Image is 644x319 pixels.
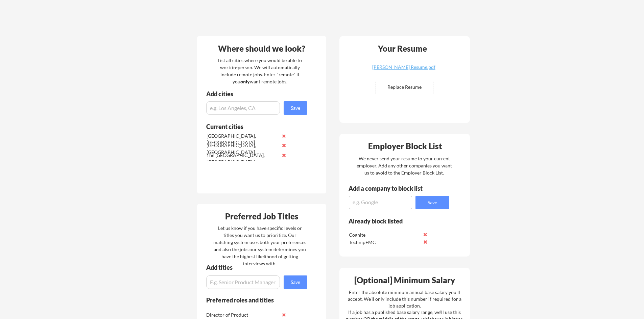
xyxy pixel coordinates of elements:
strong: only [240,79,250,84]
div: Let us know if you have specific levels or titles you want us to prioritize. Our matching system ... [213,224,306,267]
button: Save [415,196,449,209]
div: Preferred roles and titles [206,297,298,303]
div: List all cities where you would be able to work in-person. We will automatically include remote j... [213,57,306,85]
div: TechnipFMC [349,239,420,246]
div: [Optional] Minimum Salary [342,276,468,284]
div: The [GEOGRAPHIC_DATA], [GEOGRAPHIC_DATA] [207,152,278,165]
div: Where should we look? [199,45,325,53]
div: Current cities [206,124,300,130]
div: [GEOGRAPHIC_DATA], [GEOGRAPHIC_DATA] [207,142,278,155]
div: Employer Block List [342,142,468,150]
div: Add titles [206,264,302,270]
div: Add a company to block list [349,185,433,191]
a: [PERSON_NAME] Resume.pdf [363,65,444,75]
div: Already block listed [349,218,440,224]
input: e.g. Los Angeles, CA [206,101,280,115]
button: Save [284,275,307,289]
div: Your Resume [369,45,436,53]
button: Save [284,101,307,115]
div: [PERSON_NAME] Resume.pdf [363,65,444,70]
div: Preferred Job Titles [199,212,325,220]
div: [GEOGRAPHIC_DATA], [GEOGRAPHIC_DATA] [207,133,278,146]
div: Director of Product [206,312,278,318]
div: Cognite [349,232,420,238]
div: Add cities [206,91,309,97]
div: We never send your resume to your current employer. Add any other companies you want us to avoid ... [356,155,452,176]
input: E.g. Senior Product Manager [206,275,280,289]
